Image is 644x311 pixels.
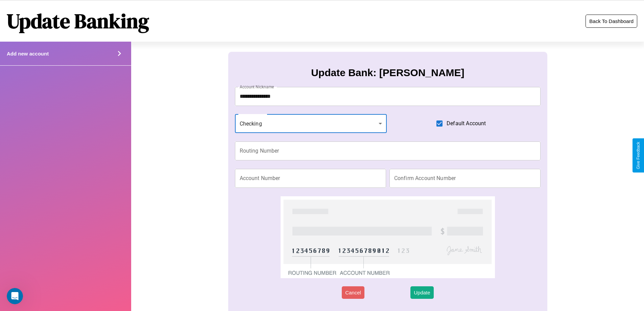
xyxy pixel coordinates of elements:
[7,288,23,304] iframe: Intercom live chat
[235,114,387,133] div: Checking
[7,7,149,35] h1: Update Banking
[240,84,274,90] label: Account Nickname
[636,142,641,169] div: Give Feedback
[447,119,486,128] span: Default Account
[311,67,464,79] h3: Update Bank: [PERSON_NAME]
[342,286,364,299] button: Cancel
[586,15,637,28] button: Back To Dashboard
[281,196,495,278] img: check
[410,286,433,299] button: Update
[7,51,49,57] h4: Add new account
